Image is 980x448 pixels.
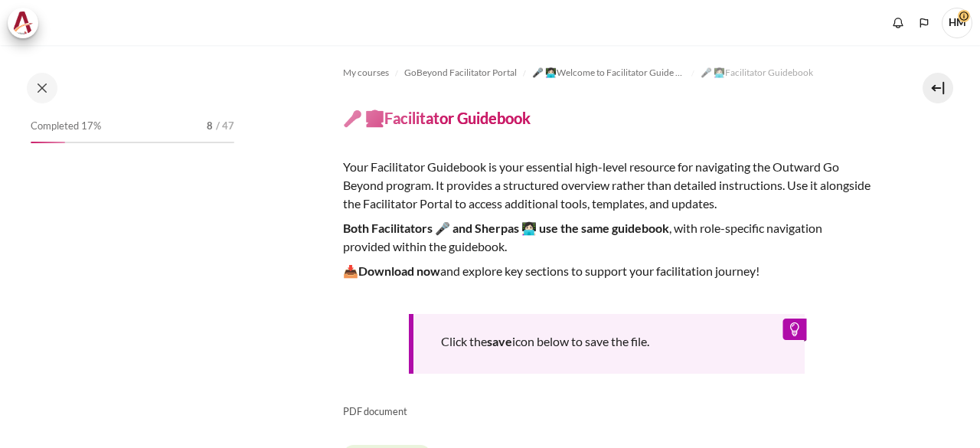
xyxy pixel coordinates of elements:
span: GoBeyond Facilitator Portal [404,66,517,80]
span: Your Facilitator Guidebook is your essential high-level resource for navigating the Outward Go Be... [343,159,871,211]
span: 🎤 👩🏻‍💻Facilitator Guidebook [701,66,813,80]
a: My courses [343,64,389,82]
p: 📥 and explore key sections to support your facilitation journey! [343,262,871,280]
a: Architeck Architeck [8,8,46,38]
p: PDF document [343,404,871,419]
div: 17% [31,142,65,143]
a: 🎤 👩🏻‍💻Facilitator Guidebook [701,64,813,82]
h4: 🎤 👩🏻‍💻Facilitator Guidebook [343,108,531,128]
p: , with role-specific navigation provided within the guidebook. [343,219,871,256]
div: Show notification window with no new notifications [887,11,910,34]
nav: Navigation bar [343,60,871,85]
strong: Download now [358,263,440,278]
strong: save [487,334,512,348]
span: My courses [343,66,389,80]
a: 🎤 👩🏻‍💻Welcome to Facilitator Guide Portal [532,64,685,82]
div: Click the icon below to save the file. [409,314,805,374]
span: / 47 [216,119,234,134]
img: Architeck [12,11,34,34]
button: Languages [913,11,936,34]
strong: Both Facilitators 🎤 and Sherpas 👩🏻‍💻 use the same guidebook [343,221,669,235]
a: User menu [942,8,972,38]
a: GoBeyond Facilitator Portal [404,64,517,82]
span: HM [942,8,972,38]
span: 🎤 👩🏻‍💻Welcome to Facilitator Guide Portal [532,66,685,80]
span: Completed 17% [31,119,101,134]
span: 8 [207,119,213,134]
